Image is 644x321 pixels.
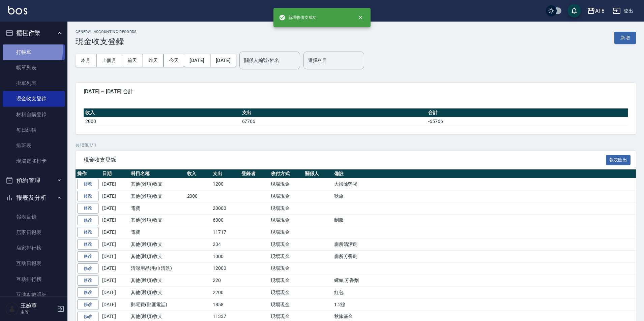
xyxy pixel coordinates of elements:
a: 修改 [77,251,99,262]
td: 清潔用品(毛巾清洗) [129,262,185,275]
a: 修改 [77,287,99,298]
td: 11717 [211,226,240,238]
a: 互助日報表 [3,256,65,271]
td: 其他(雜項)收支 [129,238,185,251]
td: 現場現金 [269,250,303,262]
td: 1858 [211,298,240,311]
button: save [567,4,581,18]
th: 操作 [76,169,100,178]
th: 登錄者 [240,169,269,178]
th: 收付方式 [269,169,303,178]
td: 其他(雜項)收支 [129,275,185,287]
td: 1.2線 [332,298,636,311]
td: 12000 [211,262,240,275]
a: 互助排行榜 [3,271,65,287]
img: Logo [8,6,27,14]
a: 修改 [77,263,99,274]
a: 現場電腦打卡 [3,153,65,169]
th: 支出 [211,169,240,178]
td: [DATE] [100,250,129,262]
a: 現金收支登錄 [3,91,65,106]
td: 現場現金 [269,298,303,311]
a: 修改 [77,299,99,310]
span: 新增收借支成功 [279,14,317,21]
td: 螺絲.芳香劑 [332,275,636,287]
td: [DATE] [100,202,129,214]
span: 現金收支登錄 [84,157,606,163]
a: 每日結帳 [3,122,65,138]
a: 修改 [77,191,99,201]
td: 郵電費(郵匯電話) [129,298,185,311]
td: 現場現金 [269,214,303,226]
td: 220 [211,275,240,287]
button: 今天 [164,54,184,67]
td: [DATE] [100,275,129,287]
td: 其他(雜項)收支 [129,287,185,299]
h5: 王婉蓉 [21,302,55,309]
div: AT8 [595,7,605,15]
button: 報表及分析 [3,189,65,206]
td: 1200 [211,178,240,190]
button: 上個月 [96,54,122,67]
button: 登出 [610,5,636,17]
td: 67766 [240,117,427,126]
td: 廁所清潔劑 [332,238,636,251]
th: 日期 [100,169,129,178]
a: 報表目錄 [3,209,65,225]
th: 關係人 [303,169,332,178]
a: 修改 [77,215,99,226]
a: 修改 [77,203,99,214]
td: 制服 [332,214,636,226]
td: 現場現金 [269,262,303,275]
button: 新增 [614,32,636,44]
button: 前天 [122,54,143,67]
td: 現場現金 [269,287,303,299]
button: 櫃檯作業 [3,24,65,42]
td: 1000 [211,250,240,262]
th: 備註 [332,169,636,178]
td: [DATE] [100,178,129,190]
h2: GENERAL ACCOUNTING RECORDS [76,30,137,34]
td: 6000 [211,214,240,226]
a: 店家排行榜 [3,240,65,256]
a: 修改 [77,179,99,189]
img: Person [5,302,19,316]
td: [DATE] [100,190,129,202]
td: 電費 [129,226,185,238]
button: 本月 [76,54,96,67]
p: 主管 [21,309,55,315]
td: -65766 [427,117,628,126]
th: 收入 [185,169,211,178]
td: [DATE] [100,214,129,226]
td: 現場現金 [269,275,303,287]
a: 店家日報表 [3,225,65,240]
a: 掛單列表 [3,75,65,91]
a: 帳單列表 [3,60,65,75]
td: 廁所芳香劑 [332,250,636,262]
a: 報表匯出 [606,156,631,163]
td: [DATE] [100,226,129,238]
td: [DATE] [100,287,129,299]
a: 修改 [77,275,99,286]
a: 打帳單 [3,44,65,60]
button: 報表匯出 [606,155,631,165]
td: 其他(雜項)收支 [129,214,185,226]
td: 紅包 [332,287,636,299]
a: 互助點數明細 [3,287,65,302]
th: 合計 [427,108,628,117]
p: 共 12 筆, 1 / 1 [76,142,636,148]
th: 支出 [240,108,427,117]
td: 現場現金 [269,178,303,190]
td: 20000 [211,202,240,214]
th: 科目名稱 [129,169,185,178]
a: 修改 [77,227,99,237]
td: [DATE] [100,238,129,251]
td: 大掃除勞喝 [332,178,636,190]
td: 234 [211,238,240,251]
a: 材料自購登錄 [3,107,65,122]
button: [DATE] [184,54,210,67]
td: 現場現金 [269,226,303,238]
td: [DATE] [100,298,129,311]
td: 現場現金 [269,202,303,214]
td: 其他(雜項)收支 [129,250,185,262]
